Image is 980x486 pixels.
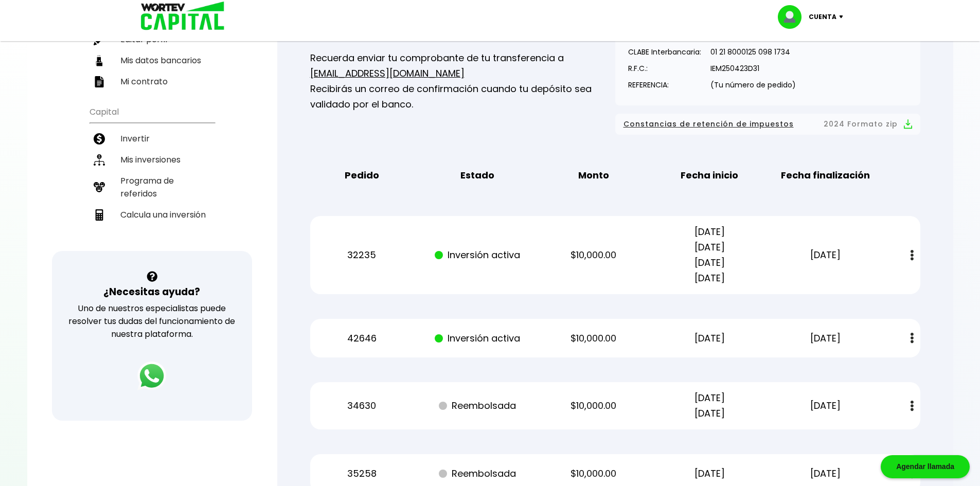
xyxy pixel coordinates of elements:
p: (Tu número de pedido) [710,77,796,93]
p: Inversión activa [429,331,527,346]
img: calculadora-icon.17d418c4.svg [94,209,105,221]
b: Estado [460,168,494,183]
b: Monto [578,168,609,183]
b: Fecha inicio [681,168,738,183]
p: 34630 [313,398,411,413]
p: $10,000.00 [545,466,643,481]
p: Cuenta [809,9,836,25]
p: 01 21 8000125 098 1734 [710,44,796,60]
p: [DATE] [777,398,875,413]
p: Inversión activa [429,247,527,263]
p: 35258 [313,466,411,481]
p: 42646 [313,331,411,346]
a: Mi contrato [90,71,215,92]
button: Constancias de retención de impuestos2024 Formato zip [623,118,912,131]
a: Invertir [90,128,215,149]
p: $10,000.00 [545,247,643,263]
p: Reembolsada [429,466,527,481]
img: inversiones-icon.6695dc30.svg [94,154,105,166]
a: Mis inversiones [90,149,215,170]
p: [DATE] [661,466,758,481]
p: REFERENCIA: [628,77,701,93]
div: Agendar llamada [881,455,970,478]
span: Constancias de retención de impuestos [623,118,794,131]
p: CLABE Interbancaria: [628,44,701,60]
img: profile-image [778,5,809,29]
p: Reembolsada [429,398,527,413]
p: IEM250423D31 [710,61,796,76]
a: Mis datos bancarios [90,50,215,71]
p: [DATE] [DATE] [DATE] [DATE] [661,224,758,286]
img: datos-icon.10cf9172.svg [94,55,105,66]
img: invertir-icon.b3b967d7.svg [94,133,105,145]
p: [DATE] [777,247,875,263]
p: Uno de nuestros especialistas puede resolver tus dudas del funcionamiento de nuestra plataforma. [65,302,239,340]
img: logos_whatsapp-icon.242b2217.svg [137,362,166,390]
img: recomiendanos-icon.9b8e9327.svg [94,182,105,193]
p: [DATE] [DATE] [661,390,758,421]
p: Recuerda enviar tu comprobante de tu transferencia a Recibirás un correo de confirmación cuando t... [310,50,615,112]
p: 32235 [313,247,411,263]
img: icon-down [836,15,850,19]
p: R.F.C.: [628,61,701,76]
a: [EMAIL_ADDRESS][DOMAIN_NAME] [310,67,465,80]
b: Pedido [345,168,379,183]
p: $10,000.00 [545,331,643,346]
h3: ¿Necesitas ayuda? [103,284,200,299]
p: $10,000.00 [545,398,643,413]
a: Calcula una inversión [90,204,215,225]
a: Programa de referidos [90,170,215,204]
img: contrato-icon.f2db500c.svg [94,76,105,87]
ul: Capital [90,100,215,251]
ul: Perfil [90,1,215,92]
p: [DATE] [777,331,875,346]
p: [DATE] [661,331,758,346]
b: Fecha finalización [781,168,870,183]
p: [DATE] [777,466,875,481]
